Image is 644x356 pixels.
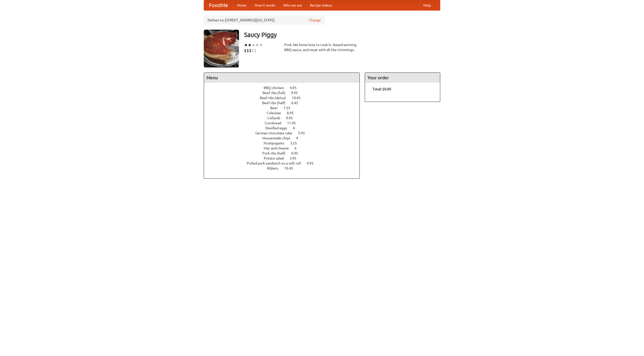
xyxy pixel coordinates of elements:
span: Beer [270,106,283,110]
div: Pork. We know how to cook it. Award-winning BBQ sauce, and meat with all the trimmings. [284,42,360,52]
li: $ [244,48,247,53]
a: Home [233,0,251,10]
span: Collards [267,116,285,120]
a: BBQ chicken 4.95 [264,86,306,90]
a: FoodMe [204,0,233,10]
span: 9.95 [291,91,303,95]
a: Change [309,18,321,23]
div: Deliver to: [STREET_ADDRESS][US_STATE] [204,16,325,25]
span: 10.45 [292,96,306,100]
span: Hushpuppies [264,141,289,145]
a: Pulled pork sandwich on a soft roll 4.95 [247,161,323,165]
li: ★ [248,42,252,48]
span: 9.95 [286,116,298,120]
span: Pulled pork sandwich on a soft roll [247,161,306,165]
li: $ [249,48,252,53]
b: Total: $0.00 [373,87,391,91]
a: Potato salad 3.95 [264,156,306,160]
a: Collards 9.95 [267,116,302,120]
span: Cornbread [265,121,286,125]
a: Hushpuppies 3.25 [264,141,306,145]
h4: Your order [365,73,440,83]
a: Pork ribs (half) 6.95 [262,151,307,155]
span: Beef ribs (full) [263,91,290,95]
span: Beef ribs (half) [262,101,291,105]
span: 11.45 [287,121,301,125]
a: Beef ribs (delux) 10.45 [260,96,310,100]
a: Cornbread 11.45 [265,121,305,125]
span: 8.95 [287,111,299,115]
a: How it works [251,0,279,10]
li: $ [254,48,257,53]
span: Mac and cheese [264,146,294,150]
a: Coleslaw 8.95 [267,111,303,115]
a: Devilled eggs 4 [265,126,304,130]
a: German chocolate cake 5.95 [255,131,314,135]
span: German chocolate cake [255,131,297,135]
span: 4 [293,126,300,130]
span: 3.25 [290,141,302,145]
a: Mac and cheese 6 [264,146,306,150]
span: Potato salad [264,156,289,160]
span: 5.95 [298,131,310,135]
a: Riblets 10.45 [267,166,302,170]
h4: Menu [204,73,359,83]
span: 4 [296,136,303,140]
h3: Saucy Piggy [244,30,440,40]
span: Beef ribs (delux) [260,96,291,100]
span: Pork ribs (half) [262,151,291,155]
li: ★ [244,42,248,48]
span: Riblets [267,166,284,170]
span: Housemade chips [262,136,295,140]
li: $ [247,48,249,53]
span: Coleslaw [267,111,286,115]
span: 6.45 [291,101,303,105]
a: Beef ribs (full) 9.95 [263,91,307,95]
span: Devilled eggs [265,126,292,130]
li: ★ [255,42,259,48]
li: $ [252,48,254,53]
span: 7.55 [284,106,295,110]
img: angular.jpg [204,30,239,67]
a: Housemade chips 4 [262,136,307,140]
span: 4.95 [307,161,318,165]
a: Beef ribs (half) 6.45 [262,101,307,105]
a: Beer 7.55 [270,106,300,110]
li: ★ [252,42,255,48]
li: ★ [259,42,263,48]
span: 10.45 [284,166,298,170]
span: 6 [295,146,302,150]
a: Help [419,0,435,10]
a: Recipe videos [306,0,336,10]
span: 6.95 [291,151,303,155]
span: 4.95 [290,86,302,90]
span: 3.95 [290,156,301,160]
span: BBQ chicken [264,86,289,90]
a: Who we are [279,0,306,10]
